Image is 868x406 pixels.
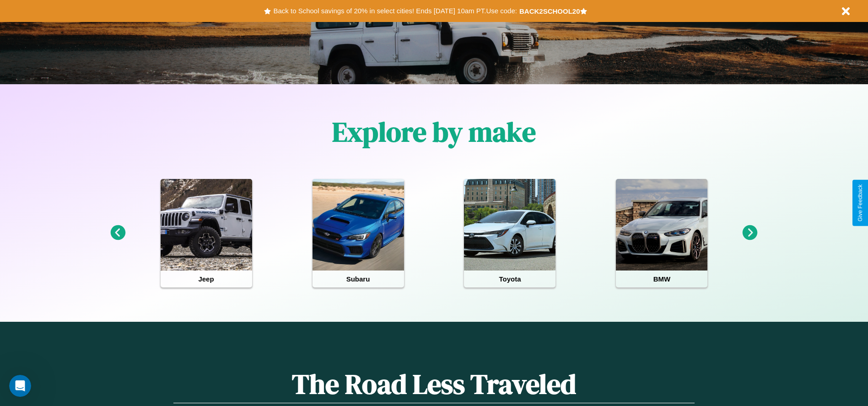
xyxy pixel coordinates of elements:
h1: The Road Less Traveled [173,365,694,403]
h4: Subaru [313,271,404,287]
iframe: Intercom live chat [9,375,31,397]
b: BACK2SCHOOL20 [519,7,580,15]
button: Back to School savings of 20% in select cities! Ends [DATE] 10am PT.Use code: [271,5,519,17]
h4: BMW [616,271,707,287]
h4: Toyota [464,271,555,287]
div: Give Feedback [857,184,863,222]
h1: Explore by make [332,113,536,151]
h4: Jeep [161,271,252,287]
